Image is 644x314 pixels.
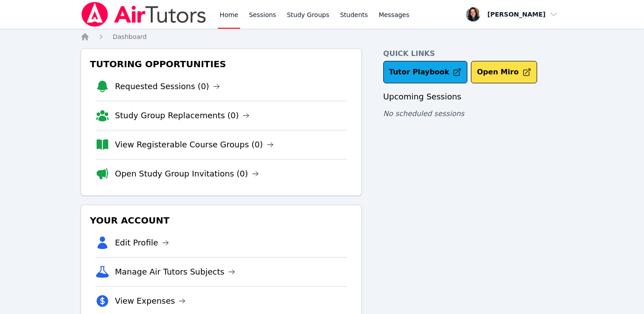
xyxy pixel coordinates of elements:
a: Dashboard [113,32,147,41]
a: Open Study Group Invitations (0) [115,168,259,180]
span: No scheduled sessions [383,109,464,118]
a: View Expenses [115,295,186,307]
img: Air Tutors [80,2,207,27]
span: Dashboard [113,33,147,40]
a: View Registerable Course Groups (0) [115,138,274,151]
span: Messages [379,10,410,19]
h3: Tutoring Opportunities [88,56,354,72]
a: Tutor Playbook [383,61,468,83]
h3: Your Account [88,212,354,228]
nav: Breadcrumb [80,32,563,41]
h3: Upcoming Sessions [383,90,563,103]
h4: Quick Links [383,48,563,59]
button: Open Miro [471,61,537,83]
a: Edit Profile [115,237,169,249]
a: Study Group Replacements (0) [115,109,250,122]
a: Manage Air Tutors Subjects [115,266,235,278]
a: Requested Sessions (0) [115,80,220,93]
